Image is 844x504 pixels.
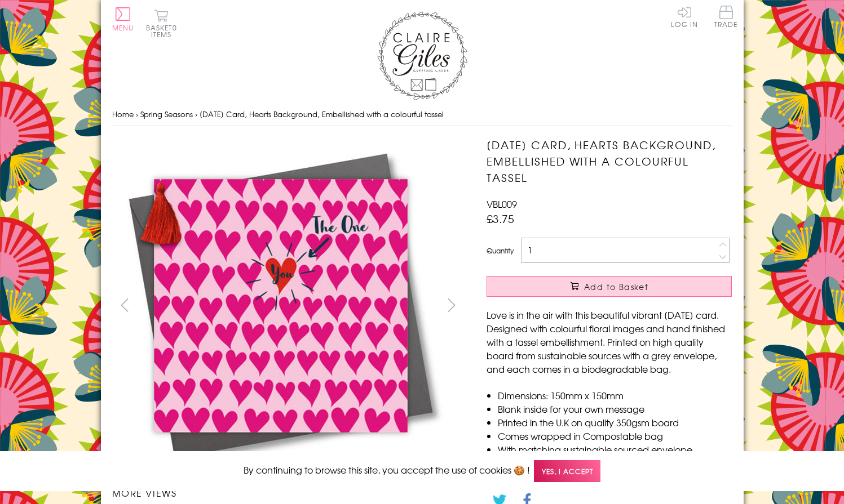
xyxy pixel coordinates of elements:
span: [DATE] Card, Hearts Background, Embellished with a colourful tassel [200,109,444,119]
p: Love is in the air with this beautiful vibrant [DATE] card. Designed with colourful floral images... [487,308,732,376]
button: Add to Basket [487,276,732,297]
h3: More views [112,486,465,499]
button: Basket0 items [146,9,177,38]
label: Quantity [487,246,514,256]
button: prev [112,292,138,318]
a: Log In [671,6,698,28]
a: Trade [714,6,738,30]
img: Valentine's Day Card, Hearts Background, Embellished with a colourful tassel [112,137,450,475]
img: Claire Giles Greetings Cards [377,11,467,100]
button: next [439,292,464,318]
h1: [DATE] Card, Hearts Background, Embellished with a colourful tassel [487,137,732,185]
img: Valentine's Day Card, Hearts Background, Embellished with a colourful tassel [464,137,802,475]
li: With matching sustainable sourced envelope [498,443,732,456]
span: › [136,109,138,119]
li: Comes wrapped in Compostable bag [498,429,732,443]
span: VBL009 [487,197,517,211]
a: Spring Seasons [140,109,193,119]
li: Dimensions: 150mm x 150mm [498,389,732,402]
span: Yes, I accept [534,460,600,482]
li: Printed in the U.K on quality 350gsm board [498,416,732,429]
span: Trade [714,6,738,28]
a: Home [112,109,134,119]
span: › [195,109,197,119]
li: Blank inside for your own message [498,402,732,416]
nav: breadcrumbs [112,103,732,126]
span: Add to Basket [584,281,648,292]
span: 0 items [151,23,177,39]
span: Menu [112,23,134,33]
span: £3.75 [487,211,514,226]
button: Menu [112,7,134,31]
